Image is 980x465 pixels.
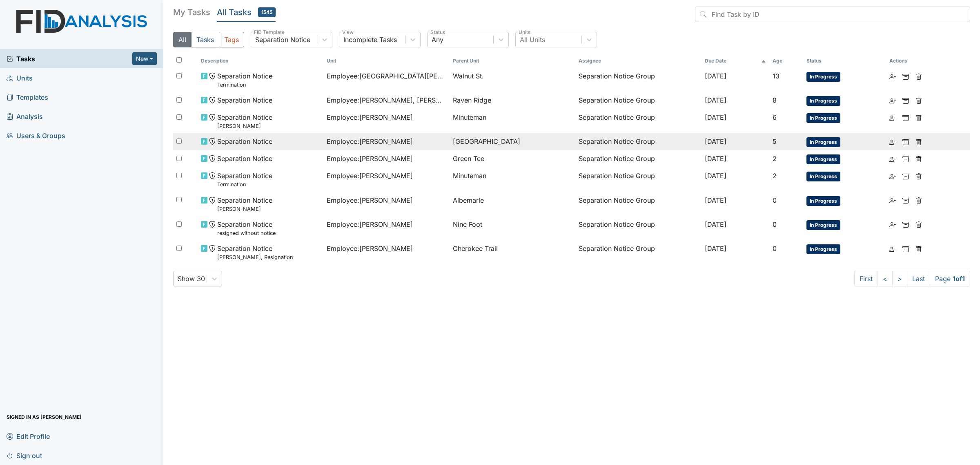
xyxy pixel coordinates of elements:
span: Templates [7,91,48,103]
span: Units [7,72,33,84]
a: Archive [902,171,909,181]
span: Separation Notice [217,154,272,163]
span: In Progress [806,154,840,164]
span: Employee : [GEOGRAPHIC_DATA][PERSON_NAME] [327,71,446,81]
button: All [173,32,192,47]
span: Separation Notice Termination [217,171,272,188]
span: Employee : [PERSON_NAME], [PERSON_NAME] [327,95,446,105]
span: 0 [773,244,777,253]
a: Last [907,271,930,286]
span: In Progress [806,196,840,206]
a: Delete [915,219,922,229]
a: Delete [915,154,922,163]
span: 2 [773,154,777,163]
span: Employee : [PERSON_NAME] [327,112,413,122]
button: Tasks [191,32,219,47]
small: [PERSON_NAME] [217,122,272,130]
td: Separation Notice Group [575,240,702,264]
div: Type filter [173,32,244,47]
span: [DATE] [705,113,726,121]
small: [PERSON_NAME] [217,205,272,213]
td: Separation Notice Group [575,168,702,192]
span: Separation Notice Nyeshia Redmond [217,112,272,130]
div: Separation Notice [255,35,310,45]
span: [GEOGRAPHIC_DATA] [453,136,520,146]
a: Delete [915,136,922,146]
span: [DATE] [705,220,726,228]
span: Employee : [PERSON_NAME] [327,171,413,181]
span: Cherokee Trail [453,244,498,253]
a: Archive [902,154,909,163]
th: Toggle SortBy [450,54,576,68]
a: Delete [915,195,922,205]
div: Any [432,35,443,45]
span: Separation Notice Termination [217,71,272,89]
span: Signed in as [PERSON_NAME] [7,411,82,423]
a: Archive [902,71,909,81]
a: Archive [902,219,909,229]
span: Page [930,271,970,286]
td: Separation Notice Group [575,192,702,216]
span: Users & Groups [7,129,65,142]
span: Green Tee [453,154,484,163]
small: Termination [217,81,272,89]
span: In Progress [806,220,840,230]
td: Separation Notice Group [575,92,702,109]
div: Incomplete Tasks [343,35,397,45]
span: In Progress [806,113,840,123]
td: Separation Notice Group [575,109,702,133]
td: Separation Notice Group [575,150,702,168]
span: Edit Profile [7,430,50,443]
th: Toggle SortBy [198,54,324,68]
span: Separation Notice resigned without notice [217,219,276,237]
td: Separation Notice Group [575,68,702,92]
span: In Progress [806,172,840,181]
span: Employee : [PERSON_NAME] [327,244,413,253]
small: resigned without notice [217,229,276,237]
span: 1545 [258,7,276,17]
input: Toggle All Rows Selected [176,57,182,63]
div: All Units [520,35,545,45]
span: In Progress [806,244,840,254]
span: [DATE] [705,154,726,163]
a: Archive [902,112,909,122]
span: Analysis [7,110,43,123]
span: Separation Notice [217,136,272,146]
strong: 1 of 1 [953,275,965,283]
span: 5 [773,137,777,145]
a: Delete [915,95,922,105]
span: Separation Notice Pellom, Missy, Resignation [217,244,293,261]
span: In Progress [806,137,840,147]
th: Toggle SortBy [323,54,450,68]
span: In Progress [806,96,840,106]
span: Employee : [PERSON_NAME] [327,219,413,229]
input: Find Task by ID [695,7,970,22]
span: 8 [773,96,777,104]
span: Employee : [PERSON_NAME] [327,154,413,163]
a: Delete [915,244,922,253]
a: Archive [902,244,909,253]
th: Actions [886,54,927,68]
small: Termination [217,181,272,188]
button: New [132,52,157,65]
span: Sign out [7,449,42,462]
a: < [878,271,893,286]
h5: My Tasks [173,7,210,18]
span: [DATE] [705,137,726,145]
span: 0 [773,196,777,204]
th: Toggle SortBy [702,54,770,68]
span: 6 [773,113,777,121]
th: Toggle SortBy [769,54,803,68]
span: [DATE] [705,172,726,180]
span: Minuteman [453,171,486,181]
span: [DATE] [705,244,726,253]
span: Separation Notice [217,95,272,105]
span: Tasks [7,54,132,64]
span: Separation Notice Izetta Howell [217,195,272,213]
span: [DATE] [705,96,726,104]
small: [PERSON_NAME], Resignation [217,253,293,261]
a: Delete [915,71,922,81]
span: Raven Ridge [453,95,491,105]
a: Archive [902,95,909,105]
h5: All Tasks [217,7,276,18]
